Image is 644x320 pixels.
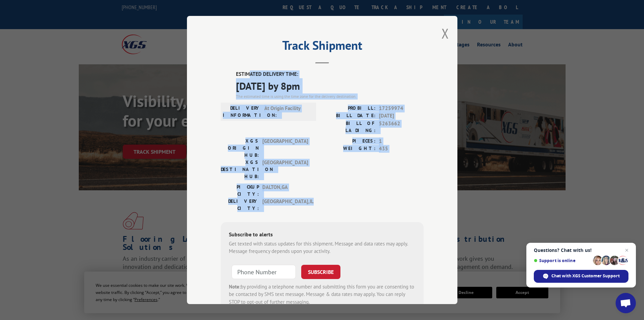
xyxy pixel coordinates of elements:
span: [DATE] by 8pm [236,78,424,93]
div: Open chat [616,293,636,313]
div: by providing a telephone number and submitting this form you are consenting to be contacted by SM... [229,283,415,306]
span: 5263662 [379,120,424,134]
span: [GEOGRAPHIC_DATA] [262,159,308,180]
label: PIECES: [322,137,376,145]
label: BILL DATE: [322,112,376,120]
label: PICKUP CITY: [221,184,259,198]
div: The estimated time is using the time zone for the delivery destination. [236,93,424,100]
label: XGS DESTINATION HUB: [221,159,259,180]
span: 435 [379,145,424,153]
span: [GEOGRAPHIC_DATA] , IL [262,198,308,212]
span: [DATE] [379,112,424,120]
div: Get texted with status updates for this shipment. Message and data rates may apply. Message frequ... [229,240,415,255]
div: Chat with XGS Customer Support [534,270,628,283]
span: DALTON , GA [262,184,308,198]
input: Phone Number [232,265,296,279]
span: Questions? Chat with us! [534,248,628,253]
span: [GEOGRAPHIC_DATA] [262,137,308,159]
h2: Track Shipment [221,41,424,54]
span: 17259974 [379,105,424,112]
label: ESTIMATED DELIVERY TIME: [236,70,424,78]
button: Close modal [442,24,449,42]
span: 1 [379,137,424,145]
label: PROBILL: [322,105,376,112]
span: Chat with XGS Customer Support [551,273,620,279]
label: XGS ORIGIN HUB: [221,137,259,159]
label: WEIGHT: [322,145,376,153]
label: DELIVERY INFORMATION: [223,105,261,119]
div: Subscribe to alerts [229,230,415,240]
span: At Origin Facility [264,105,310,119]
button: SUBSCRIBE [301,265,340,279]
strong: Note: [229,283,241,290]
label: BILL OF LADING: [322,120,376,134]
span: Support is online [534,258,591,263]
span: Close chat [623,246,631,254]
label: DELIVERY CITY: [221,198,259,212]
